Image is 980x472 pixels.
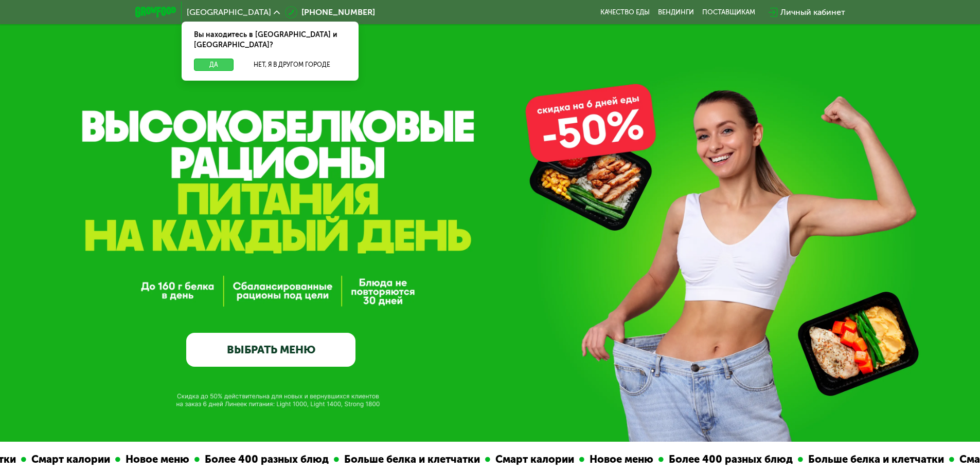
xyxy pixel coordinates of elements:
[334,451,480,467] div: Больше белка и клетчатки
[182,22,359,59] div: Вы находитесь в [GEOGRAPHIC_DATA] и [GEOGRAPHIC_DATA]?
[238,59,346,71] button: Нет, я в другом городе
[579,451,653,467] div: Новое меню
[798,451,944,467] div: Больше белка и клетчатки
[702,8,755,16] div: поставщикам
[194,59,234,71] button: Да
[21,451,110,467] div: Смарт калории
[285,6,375,18] a: [PHONE_NUMBER]
[600,8,650,16] a: Качество еды
[115,451,189,467] div: Новое меню
[780,6,845,18] div: Личный кабинет
[186,333,355,367] a: ВЫБРАТЬ МЕНЮ
[658,8,694,16] a: Вендинги
[658,451,793,467] div: Более 400 разных блюд
[485,451,574,467] div: Смарт калории
[187,8,271,16] span: [GEOGRAPHIC_DATA]
[194,451,329,467] div: Более 400 разных блюд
